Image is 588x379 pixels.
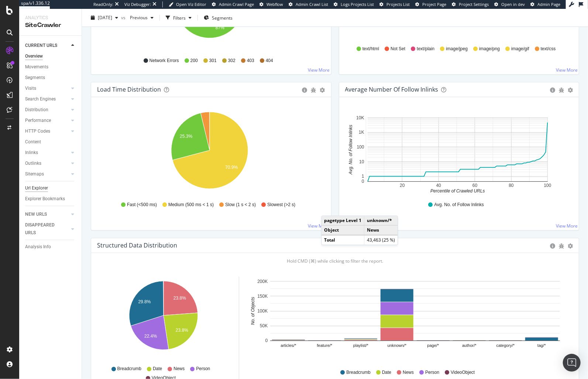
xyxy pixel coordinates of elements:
a: Admin Crawl Page [212,1,254,7]
div: Visits [25,85,36,92]
text: 0 [265,338,268,344]
text: 10K [356,115,364,120]
div: bug [559,243,564,249]
text: Avg. No. of Follow Inlinks [348,125,353,175]
span: text/plain [417,46,434,52]
span: 301 [209,58,217,64]
div: Explorer Bookmarks [25,195,65,203]
text: 23.8% [176,328,188,333]
text: author/* [462,343,477,348]
button: Segments [201,12,235,24]
div: gear [320,88,325,93]
div: Distribution [25,106,48,114]
div: Filters [173,14,186,21]
text: 10 [359,159,364,164]
a: Visits [25,85,69,92]
text: 1K [358,130,364,135]
text: No. of Objects [250,297,255,325]
div: ReadOnly: [93,1,113,7]
svg: A chart. [97,109,322,195]
a: View More [556,223,578,229]
span: Not Set [391,46,405,52]
a: Open Viz Editor [169,1,206,7]
span: Fast (<500 ms) [127,202,157,208]
div: Content [25,138,41,146]
div: Analysis Info [25,243,51,251]
span: Open Viz Editor [176,1,206,7]
td: News [364,226,398,236]
span: Avg. No. of Follow Inlinks [434,202,484,208]
text: playlist/* [353,343,369,348]
text: 100K [257,308,268,314]
span: image/png [479,46,500,52]
span: 404 [266,58,273,64]
div: Open Intercom Messenger [563,354,581,372]
td: 43,463 (25 %) [364,235,398,245]
div: circle-info [550,88,555,93]
span: Breadcrumb [347,369,371,376]
text: 80 [509,183,514,188]
td: Total [321,235,364,245]
div: circle-info [302,88,307,93]
a: View More [308,67,330,73]
div: CURRENT URLS [25,42,57,49]
text: 29.8% [138,299,151,304]
span: Previous [127,14,148,21]
text: 0 [361,179,364,184]
a: Open in dev [494,1,525,7]
span: Date [382,369,391,376]
a: View More [556,67,578,73]
a: Url Explorer [25,184,76,192]
text: 25.3% [180,134,192,139]
a: Inlinks [25,149,69,157]
div: Overview [25,52,43,60]
text: articles/* [281,343,296,348]
text: 60 [472,183,478,188]
button: Filters [163,12,195,24]
div: SiteCrawler [25,21,76,30]
div: bug [559,88,564,93]
text: 200K [257,279,268,284]
text: 20 [400,183,405,188]
svg: A chart. [248,277,570,362]
span: 403 [247,58,254,64]
text: category/* [496,343,515,348]
a: View More [308,223,330,229]
div: Inlinks [25,149,38,157]
span: Project Page [422,1,446,7]
a: Segments [25,74,76,82]
div: Performance [25,117,51,124]
span: 302 [228,58,235,64]
a: Sitemaps [25,170,69,178]
a: Search Engines [25,95,69,103]
span: Date [153,366,162,372]
a: HTTP Codes [25,127,69,135]
span: Logs Projects List [341,1,374,7]
text: page/* [427,343,440,348]
span: Admin Page [537,1,560,7]
a: Webflow [259,1,283,7]
span: Open in dev [501,1,525,7]
td: pagetype Level 1 [321,216,364,226]
text: 1 [361,174,364,179]
text: 50K [260,323,268,328]
div: NEW URLS [25,211,47,218]
a: CURRENT URLS [25,42,69,49]
a: NEW URLS [25,211,69,218]
span: Slowest (>2 s) [267,202,295,208]
div: gear [568,243,573,249]
span: image/jpeg [446,46,468,52]
div: Sitemaps [25,170,44,178]
button: [DATE] [88,12,121,24]
span: News [403,369,414,376]
div: A chart. [345,109,570,195]
a: Admin Crawl List [289,1,328,7]
a: Overview [25,52,76,60]
td: Object [321,226,364,236]
div: A chart. [99,277,228,362]
a: Performance [25,117,69,124]
div: Structured Data Distribution [97,242,177,249]
div: bug [311,88,316,93]
a: Explorer Bookmarks [25,195,76,203]
div: Search Engines [25,95,56,103]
